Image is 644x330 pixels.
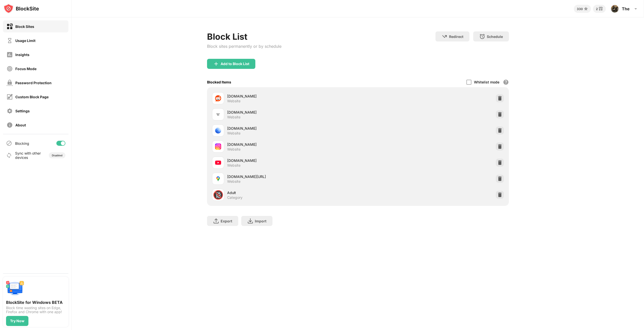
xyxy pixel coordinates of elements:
[215,144,221,150] img: favicons
[227,93,358,99] div: [DOMAIN_NAME]
[227,147,240,152] div: Website
[215,127,221,133] img: favicons
[215,95,221,101] img: favicons
[15,24,34,29] div: Block Sites
[6,300,65,305] div: BlockSite for Windows BETA
[7,80,13,86] img: password-protection-off.svg
[15,141,29,146] div: Blocking
[6,306,65,314] div: Block time wasting sites on Edge, Firefox and Chrome with one app!
[227,142,358,147] div: [DOMAIN_NAME]
[221,219,232,223] div: Export
[15,67,36,71] div: Focus Mode
[7,37,13,44] img: time-usage-off.svg
[611,5,619,13] img: AAcHTtdXrRH4uvgr0b_1LL2jaxkUaIr-hMUh8TJl7IIu1vjOzow=s96-c
[227,99,240,103] div: Website
[221,62,249,66] div: Add to Block List
[215,176,221,182] img: favicons
[15,95,49,99] div: Custom Block Page
[6,152,12,158] img: sync-icon.svg
[15,38,35,43] div: Usage Limit
[207,31,281,42] div: Block List
[15,109,30,113] div: Settings
[227,174,358,179] div: [DOMAIN_NAME][URL]
[213,190,223,200] div: 🔞
[7,66,13,72] img: focus-off.svg
[474,80,499,84] div: Whitelist mode
[7,108,13,114] img: settings-off.svg
[15,81,52,85] div: Password Protection
[255,219,266,223] div: Import
[622,6,630,11] div: The
[10,319,24,323] div: Try Now
[227,190,358,195] div: Adult
[227,158,358,163] div: [DOMAIN_NAME]
[487,34,503,39] div: Schedule
[6,280,24,298] img: push-desktop.svg
[227,110,358,115] div: [DOMAIN_NAME]
[215,111,221,117] img: favicons
[577,7,583,11] div: 330
[6,140,12,146] img: blocking-icon.svg
[4,4,39,14] img: logo-blocksite.svg
[7,122,13,128] img: about-off.svg
[227,115,240,119] div: Website
[207,44,281,49] div: Block sites permanently or by schedule
[15,123,26,127] div: About
[15,53,29,57] div: Insights
[15,151,41,160] div: Sync with other devices
[227,163,240,168] div: Website
[449,34,463,39] div: Redirect
[207,80,231,84] div: Blocked Items
[598,6,604,12] img: reward-small.svg
[583,6,589,12] img: points-small.svg
[7,94,13,100] img: customize-block-page-off.svg
[227,179,240,184] div: Website
[227,195,243,200] div: Category
[215,160,221,166] img: favicons
[7,52,13,58] img: insights-off.svg
[227,131,240,135] div: Website
[7,23,13,30] img: block-on.svg
[596,7,598,11] div: 2
[52,154,62,157] div: Disabled
[227,126,358,131] div: [DOMAIN_NAME]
